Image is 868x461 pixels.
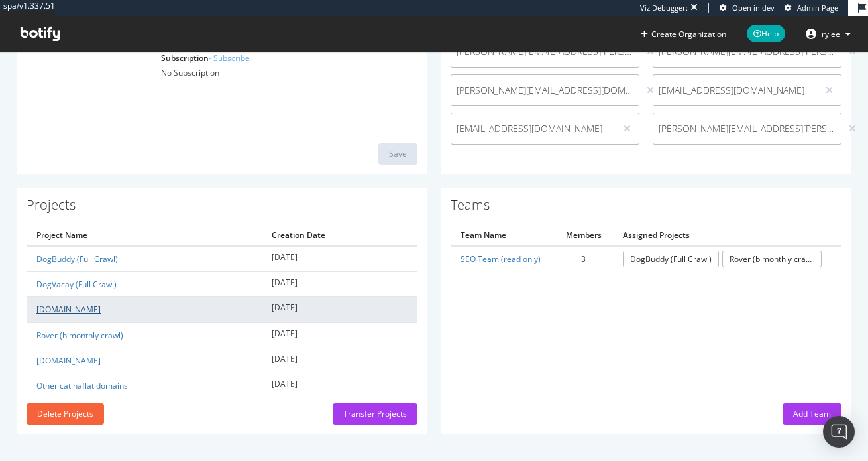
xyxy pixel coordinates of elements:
[457,122,610,135] span: [EMAIL_ADDRESS][DOMAIN_NAME]
[262,322,417,348] td: [DATE]
[36,279,117,290] a: DogVacay (Full Crawl)
[747,25,785,42] span: Help
[36,380,128,391] a: Other catinaflat domains
[823,416,855,448] div: Open Intercom Messenger
[793,408,831,419] div: Add Team
[659,84,812,97] span: [EMAIL_ADDRESS][DOMAIN_NAME]
[389,148,407,159] div: Save
[822,29,840,40] span: rylee
[659,122,836,135] span: [PERSON_NAME][EMAIL_ADDRESS][PERSON_NAME][DOMAIN_NAME]
[795,23,861,44] button: rylee
[36,355,101,366] a: [DOMAIN_NAME]
[722,251,822,267] a: Rover (bimonthly crawl)
[732,3,775,13] span: Open in dev
[457,84,633,97] span: [PERSON_NAME][EMAIL_ADDRESS][DOMAIN_NAME]
[262,348,417,373] td: [DATE]
[37,408,93,419] div: Delete Projects
[209,52,250,64] a: - Subscribe
[36,253,118,265] a: DogBuddy (Full Crawl)
[720,3,775,13] a: Open in dev
[36,330,123,341] a: Rover (bimonthly crawl)
[27,198,417,218] h1: Projects
[36,304,101,315] a: [DOMAIN_NAME]
[262,272,417,297] td: [DATE]
[333,408,417,419] a: Transfer Projects
[262,297,417,322] td: [DATE]
[378,143,417,165] button: Save
[555,225,613,246] th: Members
[785,3,838,13] a: Admin Page
[27,403,104,425] button: Delete Projects
[623,251,719,267] a: DogBuddy (Full Crawl)
[27,225,262,246] th: Project Name
[461,253,541,265] a: SEO Team (read only)
[797,3,838,13] span: Admin Page
[262,246,417,272] td: [DATE]
[451,225,555,246] th: Team Name
[262,373,417,398] td: [DATE]
[343,408,407,419] div: Transfer Projects
[161,67,417,78] div: No Subscription
[640,3,688,13] div: Viz Debugger:
[262,225,417,246] th: Creation Date
[451,198,841,218] h1: Teams
[555,246,613,271] td: 3
[640,28,727,40] button: Create Organization
[161,52,250,64] label: Subscription
[333,403,417,425] button: Transfer Projects
[783,403,841,425] button: Add Team
[783,408,841,419] a: Add Team
[613,225,841,246] th: Assigned Projects
[27,408,104,419] a: Delete Projects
